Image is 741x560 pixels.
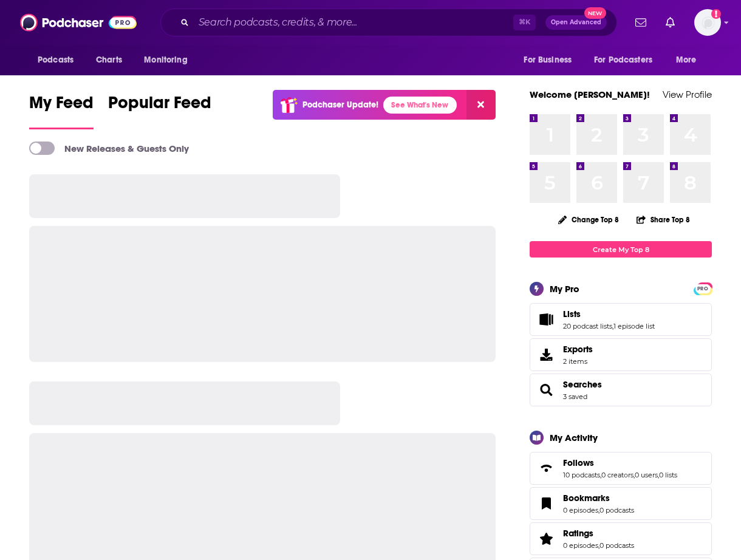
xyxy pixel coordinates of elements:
[563,493,634,504] a: Bookmarks
[661,12,680,33] a: Show notifications dropdown
[515,49,587,72] button: open menu
[599,506,634,514] a: 0 podcasts
[194,13,513,32] input: Search podcasts, credits, & more...
[530,522,712,555] span: Ratings
[38,52,73,69] span: Podcasts
[633,471,635,479] span: ,
[530,89,650,100] a: Welcome [PERSON_NAME]!
[530,374,712,406] span: Searches
[29,49,89,72] button: open menu
[563,344,593,355] span: Exports
[563,322,612,330] a: 20 podcast lists
[563,493,610,504] span: Bookmarks
[599,541,634,550] a: 0 podcasts
[613,322,655,330] a: 1 episode list
[658,471,659,479] span: ,
[108,92,211,120] span: Popular Feed
[659,471,677,479] a: 0 lists
[598,506,599,514] span: ,
[695,284,710,293] a: PRO
[534,311,558,328] a: Lists
[530,487,712,520] span: Bookmarks
[530,303,712,336] span: Lists
[563,471,600,479] a: 10 podcasts
[534,381,558,398] a: Searches
[545,15,607,30] button: Open AdvancedNew
[160,9,617,36] div: Search podcasts, credits, & more...
[600,471,601,479] span: ,
[29,142,189,155] a: New Releases & Guests Only
[383,97,457,114] a: See What's New
[668,49,712,72] button: open menu
[96,52,122,69] span: Charts
[630,12,651,33] a: Show notifications dropdown
[550,432,598,443] div: My Activity
[88,49,129,72] a: Charts
[530,338,712,371] a: Exports
[563,541,598,550] a: 0 episodes
[694,9,721,36] button: Show profile menu
[534,346,558,363] span: Exports
[612,322,613,330] span: ,
[563,528,634,539] a: Ratings
[534,530,558,547] a: Ratings
[586,49,670,72] button: open menu
[563,528,593,539] span: Ratings
[530,241,712,258] a: Create My Top 8
[563,309,655,319] a: Lists
[636,208,691,231] button: Share Top 8
[563,457,594,468] span: Follows
[563,379,602,390] a: Searches
[135,49,203,72] button: open menu
[694,9,721,36] img: User Profile
[584,7,606,19] span: New
[694,9,721,36] span: Logged in as shcarlos
[144,52,187,69] span: Monitoring
[594,52,652,69] span: For Podcasters
[563,309,581,319] span: Lists
[550,283,579,295] div: My Pro
[563,392,587,401] a: 3 saved
[29,92,94,129] a: My Feed
[551,19,601,26] span: Open Advanced
[598,541,599,550] span: ,
[563,457,677,468] a: Follows
[695,284,710,293] span: PRO
[551,212,626,227] button: Change Top 8
[663,89,712,100] a: View Profile
[711,9,721,19] svg: Add a profile image
[563,506,598,514] a: 0 episodes
[530,452,712,485] span: Follows
[601,471,633,479] a: 0 creators
[29,92,94,120] span: My Feed
[20,11,137,34] img: Podchaser - Follow, Share and Rate Podcasts
[563,357,593,366] span: 2 items
[534,460,558,477] a: Follows
[635,471,658,479] a: 0 users
[108,92,211,129] a: Popular Feed
[513,15,536,30] span: ⌘ K
[676,52,697,69] span: More
[524,52,572,69] span: For Business
[302,100,378,110] p: Podchaser Update!
[534,495,558,512] a: Bookmarks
